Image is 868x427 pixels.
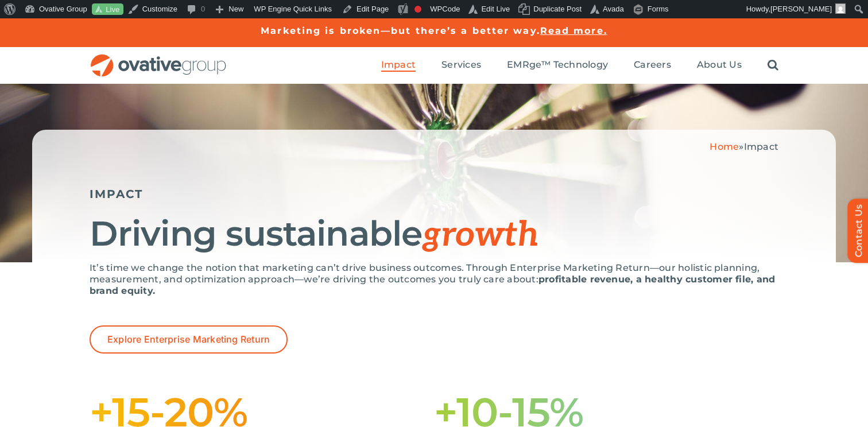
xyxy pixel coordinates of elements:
[414,6,421,13] div: Focus keyphrase not set
[381,59,416,72] a: Impact
[710,141,778,152] span: »
[90,262,778,297] p: It’s time we change the notion that marketing can’t drive business outcomes. Through Enterprise M...
[540,25,607,36] a: Read more.
[697,59,742,72] a: About Us
[90,187,778,201] h5: IMPACT
[381,59,416,71] span: Impact
[107,334,270,345] span: Explore Enterprise Marketing Return
[90,325,288,354] a: Explore Enterprise Marketing Return
[507,59,608,72] a: EMRge™ Technology
[634,59,671,72] a: Careers
[697,59,742,71] span: About Us
[770,5,832,13] span: [PERSON_NAME]
[441,59,481,72] a: Services
[634,59,671,71] span: Careers
[710,141,739,152] a: Home
[90,274,775,296] strong: profitable revenue, a healthy customer file, and brand equity.
[422,215,539,256] span: growth
[92,3,123,15] a: Live
[744,141,778,152] span: Impact
[261,25,540,36] a: Marketing is broken—but there’s a better way.
[441,59,481,71] span: Services
[90,215,778,254] h1: Driving sustainable
[768,59,778,72] a: Search
[507,59,608,71] span: EMRge™ Technology
[90,53,227,64] a: OG_Full_horizontal_RGB
[381,47,778,84] nav: Menu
